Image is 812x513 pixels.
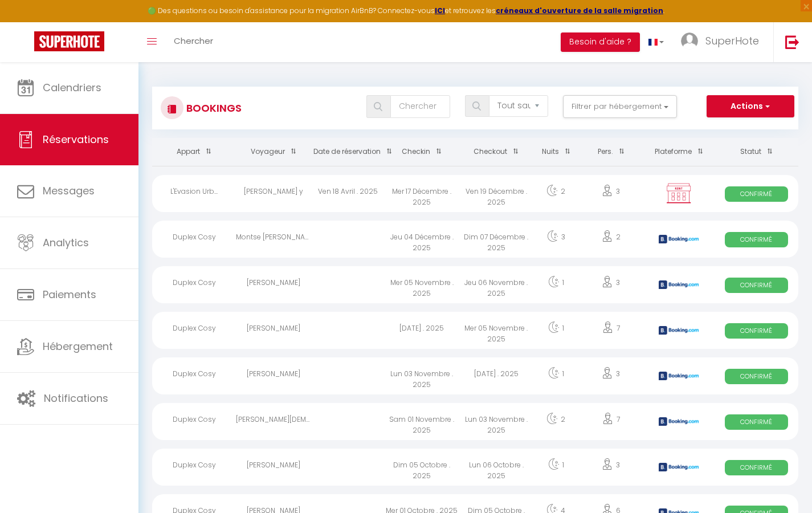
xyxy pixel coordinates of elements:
[672,22,773,62] a: ... SuperHote
[705,34,759,48] span: SuperHote
[165,22,222,62] a: Chercher
[533,138,578,166] th: Sort by nights
[390,95,450,118] input: Chercher
[152,138,236,166] th: Sort by rentals
[236,138,310,166] th: Sort by guest
[496,6,663,15] a: créneaux d'ouverture de la salle migration
[34,31,104,51] img: Super Booking
[681,32,698,50] img: ...
[785,35,799,49] img: logout
[43,184,95,198] span: Messages
[311,138,385,166] th: Sort by booking date
[44,391,108,405] span: Notifications
[43,235,89,250] span: Analytics
[43,339,113,353] span: Hébergement
[43,287,96,302] span: Paiements
[715,138,798,166] th: Sort by status
[435,6,445,15] a: ICI
[707,95,794,118] button: Actions
[643,138,715,166] th: Sort by channel
[9,5,43,39] button: Ouvrir le widget de chat LiveChat
[578,138,643,166] th: Sort by people
[459,138,533,166] th: Sort by checkout
[43,132,109,146] span: Réservations
[563,95,677,118] button: Filtrer par hébergement
[385,138,459,166] th: Sort by checkin
[43,80,101,95] span: Calendriers
[561,32,640,52] button: Besoin d'aide ?
[183,95,242,121] h3: Bookings
[174,35,213,47] span: Chercher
